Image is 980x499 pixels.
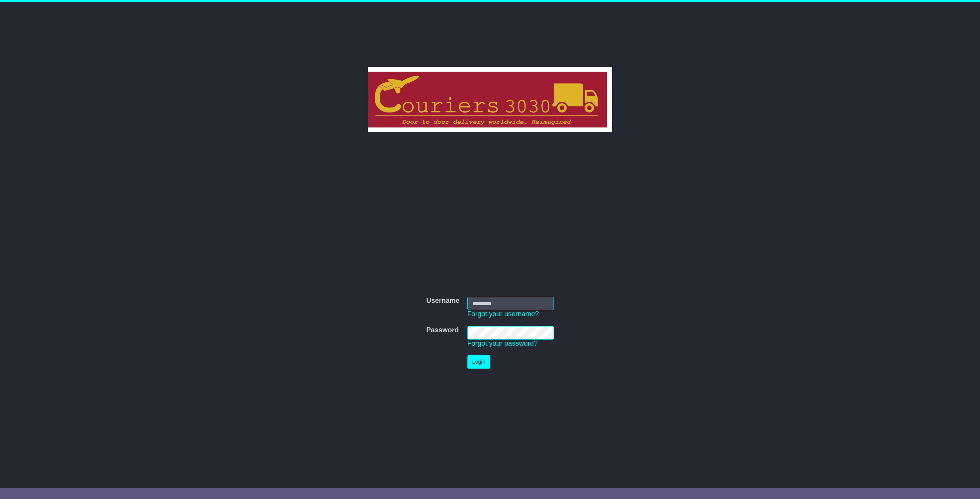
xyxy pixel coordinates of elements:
button: Login [467,355,490,369]
label: Password [426,326,459,335]
a: Forgot your username? [467,310,539,318]
img: Couriers 3030 [368,67,612,132]
a: Forgot your password? [467,340,538,347]
label: Username [426,297,459,305]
